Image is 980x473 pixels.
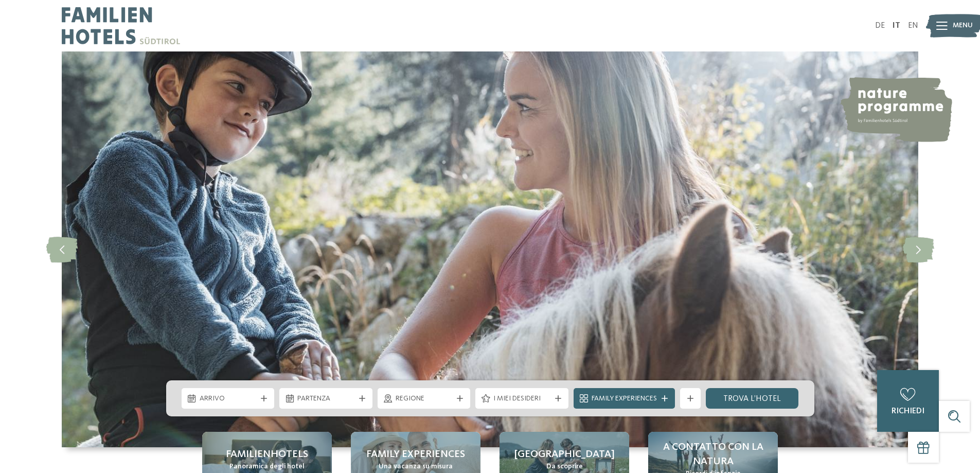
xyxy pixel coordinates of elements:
span: Una vacanza su misura [379,462,453,472]
span: richiedi [892,407,924,415]
span: Family Experiences [592,394,657,404]
a: trova l’hotel [706,388,799,409]
a: richiedi [877,370,939,432]
span: I miei desideri [493,394,550,404]
a: IT [893,22,900,30]
span: Da scoprire [546,462,583,472]
a: DE [875,22,885,30]
span: Arrivo [200,394,257,404]
span: Panoramica degli hotel [229,462,305,472]
span: A contatto con la natura [658,440,768,469]
span: [GEOGRAPHIC_DATA] [514,447,615,462]
span: Regione [396,394,453,404]
span: Familienhotels [226,447,308,462]
span: Family experiences [366,447,465,462]
span: Menu [953,21,973,31]
img: Family hotel Alto Adige: the happy family places! [62,51,918,447]
span: Partenza [297,394,354,404]
a: EN [908,22,918,30]
img: nature programme by Familienhotels Südtirol [839,77,952,142]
